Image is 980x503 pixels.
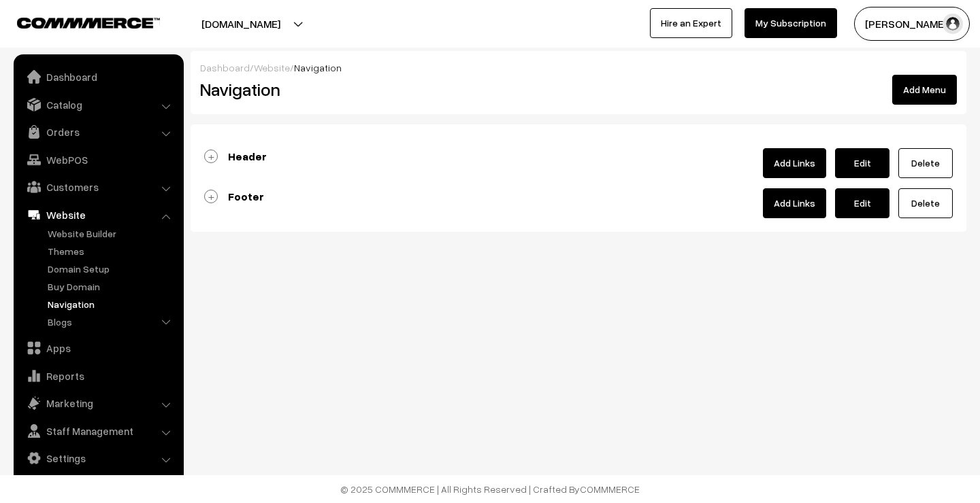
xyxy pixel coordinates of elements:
a: Delete [898,148,953,178]
a: Add Links [763,188,826,218]
img: user [943,14,963,34]
a: Themes [44,244,179,258]
a: Reports [17,364,179,388]
a: My Subscription [745,8,837,38]
h2: Navigation [200,79,439,100]
a: Blogs [44,315,179,329]
button: Add Menu [892,75,957,105]
b: Footer [228,190,264,203]
b: Header [228,150,267,163]
a: Hire an Expert [650,8,732,38]
a: Website Builder [44,226,179,241]
a: Marketing [17,391,179,415]
a: Header [204,150,267,163]
div: / / [200,60,957,75]
a: Catalog [17,92,179,117]
button: [PERSON_NAME] [854,7,970,41]
img: COMMMERCE [17,18,160,28]
a: WebPOS [17,148,179,172]
a: Apps [17,336,179,360]
button: [DOMAIN_NAME] [154,7,328,41]
a: Edit [835,148,889,178]
span: Navigation [294,62,342,73]
a: COMMMERCE [580,483,640,495]
a: Staff Management [17,419,179,443]
a: Dashboard [17,65,179,89]
a: Domain Setup [44,262,179,276]
a: Settings [17,446,179,470]
a: Dashboard [200,62,250,73]
a: Navigation [44,297,179,311]
a: COMMMERCE [17,14,136,30]
a: Buy Domain [44,279,179,294]
a: Customers [17,175,179,199]
a: Website [17,203,179,227]
a: Edit [835,188,889,218]
a: Website [254,62,290,73]
a: Add Links [763,148,826,178]
a: Delete [898,188,953,218]
a: Footer [204,190,264,203]
a: Orders [17,120,179,144]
